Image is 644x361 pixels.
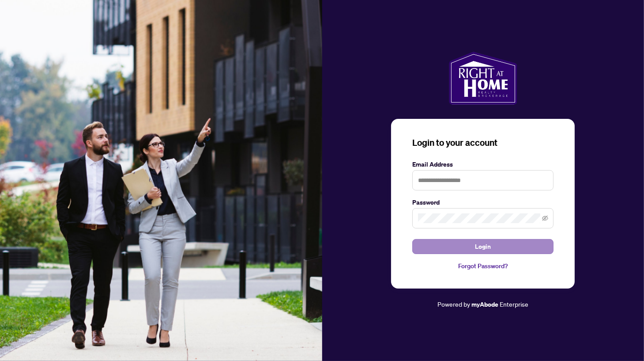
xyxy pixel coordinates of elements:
img: ma-logo [449,52,517,105]
h3: Login to your account [412,137,554,149]
a: myAbode [471,300,498,309]
span: eye-invisible [542,215,548,221]
span: Enterprise [500,300,528,308]
button: Login [412,239,554,254]
label: Password [412,198,554,207]
span: Powered by [437,300,470,308]
a: Forgot Password? [412,261,554,271]
span: Login [475,239,491,254]
label: Email Address [412,160,554,169]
